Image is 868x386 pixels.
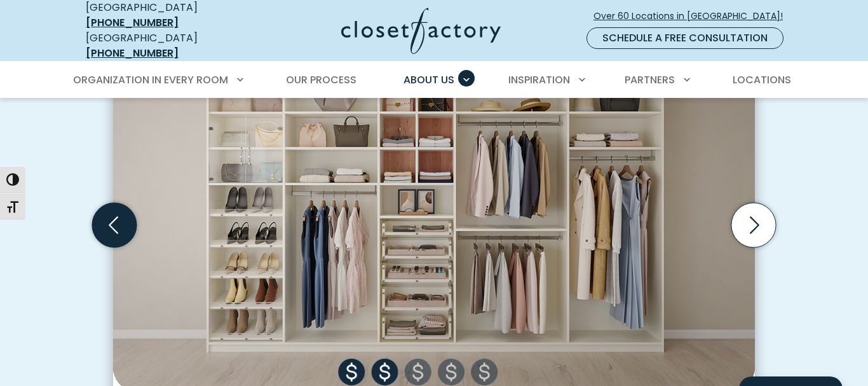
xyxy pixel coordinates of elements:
a: [PHONE_NUMBER] [86,15,179,30]
button: Previous slide [87,198,142,252]
span: Partners [625,72,675,87]
a: Over 60 Locations in [GEOGRAPHIC_DATA]! [593,5,794,27]
span: About Us [403,72,454,87]
span: Our Process [286,72,356,87]
button: Next slide [726,198,781,252]
span: Over 60 Locations in [GEOGRAPHIC_DATA]! [593,10,793,23]
div: [GEOGRAPHIC_DATA] [86,31,241,61]
span: Inspiration [508,72,570,87]
a: Schedule a Free Consultation [587,27,783,49]
span: Organization in Every Room [73,72,228,87]
a: [PHONE_NUMBER] [86,46,179,60]
span: Locations [733,72,791,87]
img: Closet Factory Logo [341,8,501,54]
nav: Primary Menu [64,62,804,98]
